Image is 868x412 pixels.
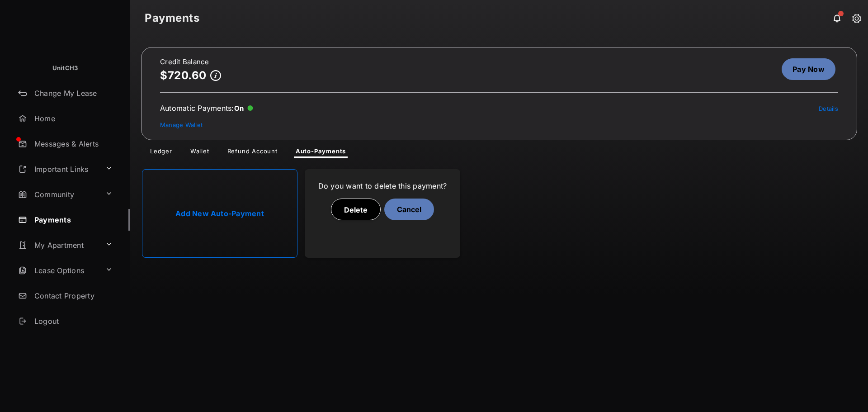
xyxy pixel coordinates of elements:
[14,234,102,256] a: My Apartment
[183,147,217,158] a: Wallet
[234,104,244,113] span: On
[288,147,353,158] a: Auto-Payments
[14,158,102,180] a: Important Links
[312,180,453,191] p: Do you want to delete this payment?
[14,310,130,332] a: Logout
[14,82,130,104] a: Change My Lease
[331,199,381,220] button: Delete
[145,13,199,24] strong: Payments
[160,104,253,113] div: Automatic Payments :
[819,105,838,112] a: Details
[14,133,130,155] a: Messages & Alerts
[384,199,434,220] button: Cancel
[52,64,78,73] p: UnitCH3
[14,184,102,205] a: Community
[14,108,130,129] a: Home
[220,147,285,158] a: Refund Account
[160,58,221,66] h2: Credit Balance
[14,285,130,307] a: Contact Property
[142,169,297,258] a: Add New Auto-Payment
[14,209,130,231] a: Payments
[160,121,203,128] a: Manage Wallet
[143,147,179,158] a: Ledger
[14,260,102,281] a: Lease Options
[160,69,207,81] p: $720.60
